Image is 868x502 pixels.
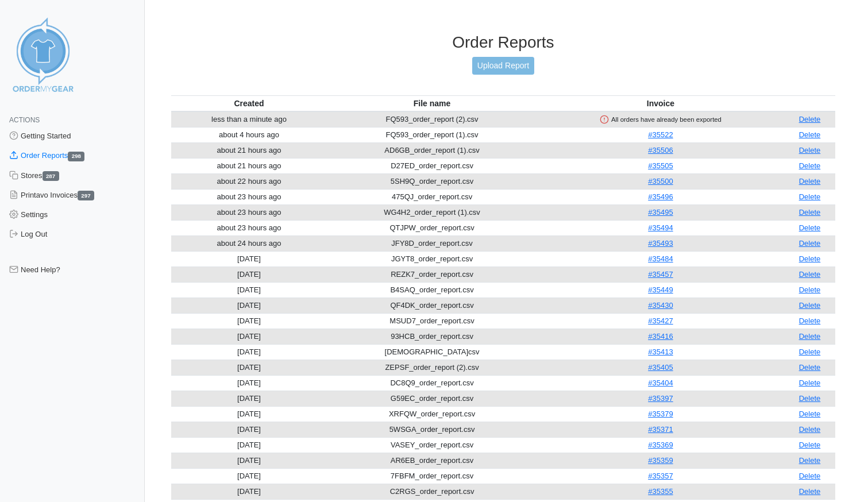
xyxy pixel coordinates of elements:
td: [DATE] [171,313,327,329]
a: Delete [799,239,821,248]
a: Delete [799,379,821,387]
td: about 21 hours ago [171,142,327,158]
a: #35404 [648,379,673,387]
td: [DATE] [171,437,327,453]
a: Delete [799,316,821,325]
span: 297 [78,191,94,200]
a: Delete [799,285,821,294]
td: [DATE] [171,298,327,313]
a: Delete [799,270,821,279]
a: Delete [799,487,821,496]
td: B4SAQ_order_report.csv [327,282,537,298]
span: 287 [43,171,59,181]
a: Delete [799,177,821,186]
td: [DEMOGRAPHIC_DATA]csv [327,344,537,360]
td: FQ593_order_report (2).csv [327,111,537,128]
span: 298 [68,152,84,161]
td: G59EC_order_report.csv [327,391,537,406]
a: Delete [799,456,821,465]
td: [DATE] [171,453,327,468]
a: Delete [799,115,821,123]
th: File name [327,95,537,111]
td: 5WSGA_order_report.csv [327,422,537,437]
td: [DATE] [171,251,327,267]
div: All orders have already been exported [539,114,782,125]
a: #35379 [648,410,673,418]
td: 7FBFM_order_report.csv [327,468,537,484]
a: #35416 [648,332,673,341]
a: Delete [799,301,821,310]
a: Delete [799,441,821,449]
td: [DATE] [171,375,327,391]
td: less than a minute ago [171,111,327,128]
a: #35371 [648,425,673,434]
td: REZK7_order_report.csv [327,267,537,282]
a: Delete [799,254,821,263]
a: #35484 [648,254,673,263]
td: D27ED_order_report.csv [327,158,537,173]
a: #35494 [648,223,673,232]
td: 93HCB_order_report.csv [327,329,537,344]
td: [DATE] [171,344,327,360]
a: Delete [799,161,821,170]
a: #35457 [648,270,673,279]
td: QF4DK_order_report.csv [327,298,537,313]
td: about 22 hours ago [171,173,327,189]
td: DC8Q9_order_report.csv [327,375,537,391]
td: [DATE] [171,282,327,298]
td: [DATE] [171,391,327,406]
a: Delete [799,208,821,217]
a: #35522 [648,130,673,139]
td: C2RGS_order_report.csv [327,484,537,499]
td: QTJPW_order_report.csv [327,220,537,235]
a: Delete [799,394,821,403]
h3: Order Reports [171,33,835,52]
a: Delete [799,223,821,232]
td: [DATE] [171,406,327,422]
span: Actions [9,116,40,124]
td: [DATE] [171,468,327,484]
a: #35397 [648,394,673,403]
td: JFY8D_order_report.csv [327,235,537,251]
a: Delete [799,347,821,356]
a: #35355 [648,487,673,496]
a: #35359 [648,456,673,465]
td: AD6GB_order_report (1).csv [327,142,537,158]
a: #35500 [648,177,673,186]
td: about 23 hours ago [171,189,327,204]
a: Delete [799,363,821,372]
a: #35427 [648,316,673,325]
td: AR6EB_order_report.csv [327,453,537,468]
a: Delete [799,410,821,418]
td: about 23 hours ago [171,220,327,235]
th: Invoice [537,95,784,111]
a: #35505 [648,161,673,170]
a: #35430 [648,301,673,310]
a: Delete [799,332,821,341]
td: about 4 hours ago [171,127,327,142]
td: JGYT8_order_report.csv [327,251,537,267]
td: [DATE] [171,360,327,375]
td: WG4H2_order_report (1).csv [327,204,537,220]
td: 5SH9Q_order_report.csv [327,173,537,189]
a: #35495 [648,208,673,217]
td: [DATE] [171,267,327,282]
a: #35449 [648,285,673,294]
td: XRFQW_order_report.csv [327,406,537,422]
td: [DATE] [171,329,327,344]
td: FQ593_order_report (1).csv [327,127,537,142]
a: Upload Report [472,57,534,75]
td: [DATE] [171,484,327,499]
td: ZEPSF_order_report (2).csv [327,360,537,375]
a: #35369 [648,441,673,449]
a: Delete [799,192,821,201]
a: #35496 [648,192,673,201]
th: Created [171,95,327,111]
td: [DATE] [171,422,327,437]
td: about 21 hours ago [171,158,327,173]
a: Delete [799,146,821,155]
a: #35413 [648,347,673,356]
a: Delete [799,130,821,139]
a: #35357 [648,472,673,480]
td: about 24 hours ago [171,235,327,251]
